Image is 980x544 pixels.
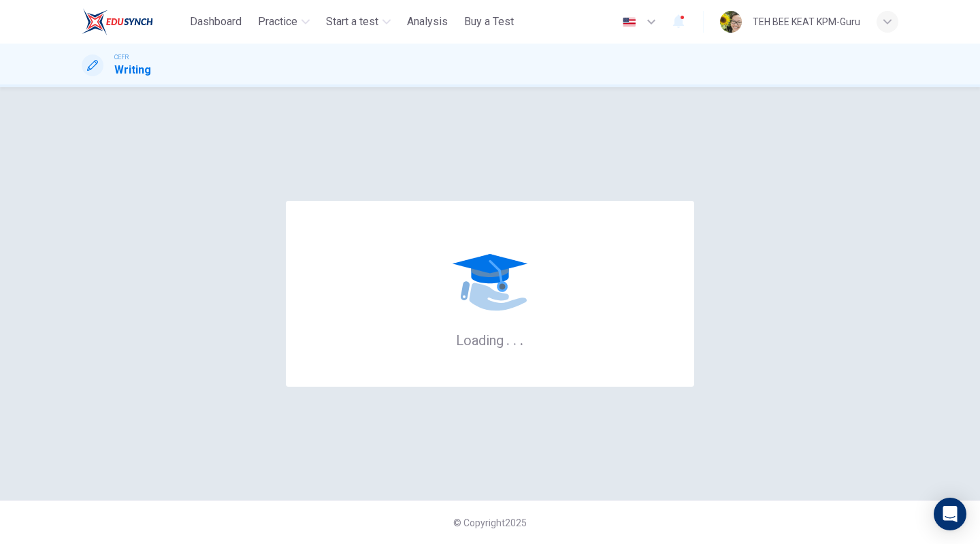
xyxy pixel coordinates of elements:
[621,17,638,27] img: en
[114,52,129,62] span: CEFR
[519,327,524,350] h6: .
[459,10,519,34] button: Buy a Test
[82,8,184,35] a: ELTC logo
[258,14,297,30] span: Practice
[321,10,396,34] button: Start a test
[720,11,742,33] img: Profile picture
[252,10,315,34] button: Practice
[82,8,153,35] img: ELTC logo
[114,62,151,78] h1: Writing
[407,14,448,30] span: Analysis
[512,327,517,350] h6: .
[456,331,524,349] h6: Loading
[934,498,966,530] div: Open Intercom Messenger
[753,14,860,30] div: TEH BEE KEAT KPM-Guru
[402,10,453,34] button: Analysis
[326,14,378,30] span: Start a test
[453,517,527,528] span: © Copyright 2025
[184,10,247,34] button: Dashboard
[190,14,242,30] span: Dashboard
[506,327,510,350] h6: .
[464,14,514,30] span: Buy a Test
